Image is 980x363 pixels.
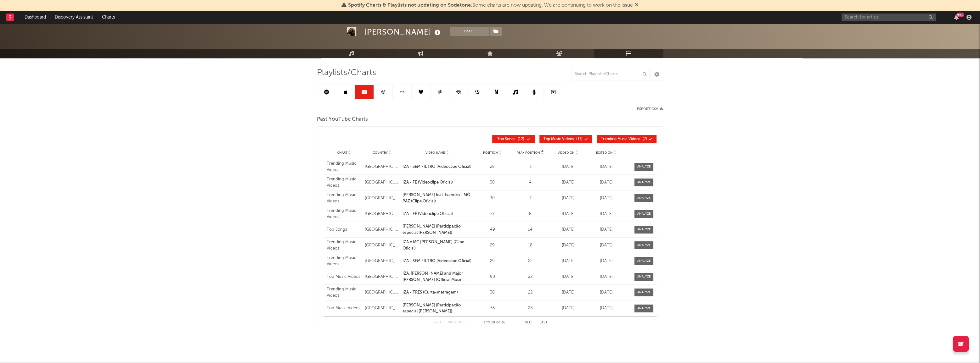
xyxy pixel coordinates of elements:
div: IZA - SEM FILTRO (Videoclipe Oficial) [403,164,472,170]
div: [DATE] [589,195,623,201]
div: [GEOGRAPHIC_DATA] [364,258,399,264]
span: ( 7 ) [601,137,647,141]
span: Country [373,151,388,155]
div: 90 [475,274,510,280]
div: [DATE] [589,258,623,264]
a: IZA - SEM FILTRO (Videoclipe Oficial) [403,258,472,264]
span: Peak Position [517,151,540,155]
div: [DATE] [551,242,585,249]
div: Trending Music Videos [327,239,361,251]
div: [GEOGRAPHIC_DATA] [364,227,399,233]
div: [DATE] [589,289,623,296]
div: 22 [513,289,548,296]
span: Past YouTube Charts [317,116,368,123]
div: Trending Music Videos [327,208,361,220]
div: [DATE] [589,274,623,280]
div: 30 [475,195,510,201]
span: Exited On [596,151,612,155]
a: Dashboard [20,11,50,24]
div: 3 [513,164,548,170]
div: 27 [475,211,510,217]
div: [DATE] [589,164,623,170]
div: [DATE] [551,179,585,186]
span: Playlists/Charts [317,69,376,77]
div: [DATE] [551,258,585,264]
span: Position [483,151,498,155]
a: Charts [98,11,119,24]
div: [GEOGRAPHIC_DATA] [364,242,399,249]
div: 22 [513,274,548,280]
div: 22 [513,258,548,264]
div: Trending Music Videos [327,192,361,204]
span: Added On [558,151,574,155]
a: IZA e MC [PERSON_NAME] (Clipe Oficial) [403,239,472,251]
div: 28 [475,164,510,170]
div: 55 [475,305,510,311]
button: Export CSV [637,107,663,111]
button: Previous [448,321,465,324]
div: Top Music Videos [327,305,361,311]
div: [DATE] [551,227,585,233]
a: [PERSON_NAME] (Participação especial [PERSON_NAME]) [403,223,472,236]
div: [GEOGRAPHIC_DATA] [364,164,399,170]
div: [PERSON_NAME] [364,27,442,37]
div: [DATE] [589,227,623,233]
div: 1 10 36 [477,319,512,327]
div: [GEOGRAPHIC_DATA] [364,179,399,186]
div: [GEOGRAPHIC_DATA] [364,211,399,217]
span: ( 17 ) [544,137,583,141]
div: 29 [475,242,510,249]
span: Top Songs [497,137,515,141]
button: Next [524,321,533,324]
a: IZA - TRÊS (Curta-metragem) [403,289,472,296]
a: [PERSON_NAME] (Participação especial [PERSON_NAME]) [403,302,472,315]
div: 29 [475,258,510,264]
a: Discovery Assistant [50,11,98,24]
a: IZA - FÉ (Videoclipe Oficial) [403,211,472,217]
button: Trending Music Videos(7) [597,135,656,143]
a: IZA, [PERSON_NAME] and Major [PERSON_NAME] (Official Music Video) [403,271,472,283]
div: [DATE] [589,242,623,249]
div: 99 + [956,13,964,17]
div: [DATE] [589,179,623,186]
div: Trending Music Videos [327,161,361,173]
div: Trending Music Videos [327,286,361,299]
div: [DATE] [589,305,623,311]
button: Track [450,27,489,36]
button: Top Songs(12) [492,135,535,143]
button: 99+ [954,15,959,20]
div: 28 [513,305,548,311]
a: [PERSON_NAME] feat. Ivandro - MÓ PAZ (Clipe Oficial) [403,192,472,204]
button: Top Music Videos(17) [539,135,592,143]
a: IZA - FÉ (Videoclipe Oficial) [403,179,472,186]
span: Chart [337,151,347,155]
div: [DATE] [589,211,623,217]
div: 7 [513,195,548,201]
div: Trending Music Videos [327,176,361,189]
span: Video Name [425,151,445,155]
div: [GEOGRAPHIC_DATA] [364,274,399,280]
input: Search Playlists/Charts [571,68,650,80]
div: [GEOGRAPHIC_DATA] [364,195,399,201]
div: [GEOGRAPHIC_DATA] [364,289,399,296]
div: 8 [513,211,548,217]
div: Top Music Videos [327,274,361,280]
button: Last [539,321,548,324]
div: [DATE] [551,211,585,217]
span: : Some charts are now updating. We are continuing to work on the issue [348,3,633,8]
span: Dismiss [635,3,639,8]
span: Top Music Videos [544,137,574,141]
div: [DATE] [551,274,585,280]
div: [GEOGRAPHIC_DATA] [364,305,399,311]
div: 14 [513,227,548,233]
div: [DATE] [551,305,585,311]
span: Trending Music Videos [601,137,640,141]
div: [DATE] [551,164,585,170]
